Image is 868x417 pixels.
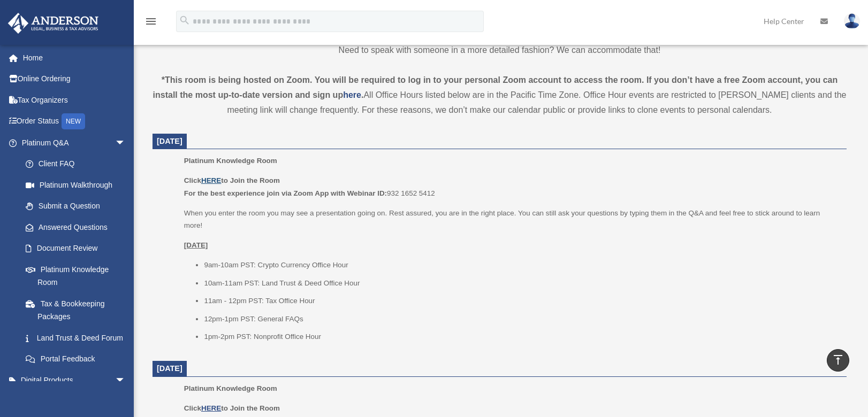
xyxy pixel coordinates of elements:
p: 932 1652 5412 [184,174,839,199]
li: 12pm-1pm PST: General FAQs [204,313,839,326]
a: Home [7,47,142,68]
b: Click to Join the Room [184,404,280,412]
a: menu [144,19,157,28]
i: vertical_align_top [832,353,844,366]
li: 9am-10am PST: Crypto Currency Office Hour [204,259,839,272]
span: [DATE] [157,137,182,145]
span: arrow_drop_down [115,369,136,391]
b: For the best experience join via Zoom App with Webinar ID: [184,189,387,197]
a: HERE [201,404,221,412]
i: search [179,14,191,26]
span: [DATE] [157,364,182,373]
a: Submit a Question [15,196,142,217]
a: Answered Questions [15,217,142,238]
u: [DATE] [184,241,208,249]
strong: . [361,90,363,99]
a: Digital Productsarrow_drop_down [7,369,142,391]
p: Need to speak with someone in a more detailed fashion? We can accommodate that! [153,43,847,58]
a: HERE [201,176,221,184]
a: Client FAQ [15,153,142,175]
li: 1pm-2pm PST: Nonprofit Office Hour [204,330,839,343]
a: Document Review [15,238,142,259]
a: Platinum Q&Aarrow_drop_down [7,132,142,153]
img: User Pic [844,13,860,29]
i: menu [144,15,157,28]
a: Land Trust & Deed Forum [15,327,142,349]
div: All Office Hours listed below are in the Pacific Time Zone. Office Hour events are restricted to ... [153,73,847,118]
a: Portal Feedback [15,349,142,370]
div: NEW [62,113,85,129]
span: Platinum Knowledge Room [184,384,277,392]
a: here [343,90,361,99]
a: Tax Organizers [7,89,142,111]
strong: *This room is being hosted on Zoom. You will be required to log in to your personal Zoom account ... [153,75,838,99]
li: 10am-11am PST: Land Trust & Deed Office Hour [204,277,839,290]
a: Platinum Walkthrough [15,174,142,196]
span: arrow_drop_down [115,132,136,154]
img: Anderson Advisors Platinum Portal [5,13,102,34]
li: 11am - 12pm PST: Tax Office Hour [204,295,839,307]
a: Platinum Knowledge Room [15,259,136,293]
a: vertical_align_top [827,349,849,372]
span: Platinum Knowledge Room [184,157,277,165]
a: Tax & Bookkeeping Packages [15,293,142,327]
a: Order StatusNEW [7,111,142,133]
a: Online Ordering [7,68,142,90]
b: Click to Join the Room [184,176,280,184]
p: When you enter the room you may see a presentation going on. Rest assured, you are in the right p... [184,207,839,232]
